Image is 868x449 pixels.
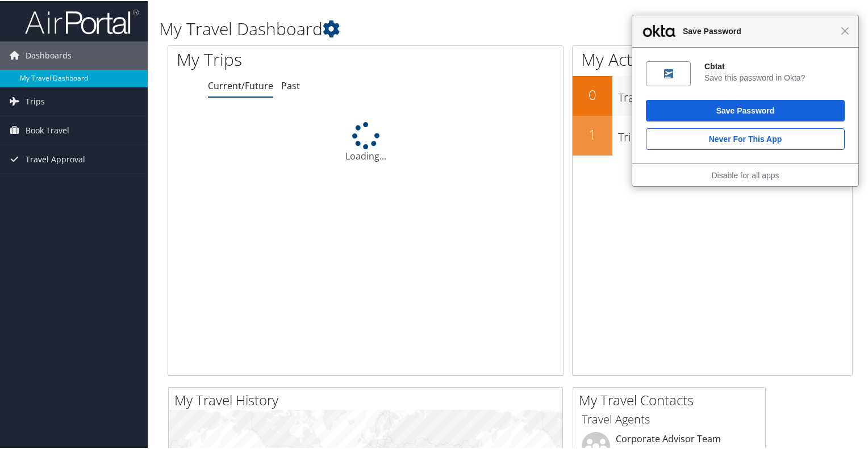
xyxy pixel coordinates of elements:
[646,127,845,149] button: Never for this App
[26,144,85,173] span: Travel Approval
[174,389,562,409] h2: My Travel History
[26,86,45,115] span: Trips
[573,47,852,70] h1: My Action Items
[618,83,852,104] h3: Travel Approvals Pending (Advisor Booked)
[579,389,765,409] h2: My Travel Contacts
[646,99,845,120] button: Save Password
[704,72,845,82] div: Save this password in Okta?
[618,123,852,144] h3: Trips Missing Hotels
[281,78,300,91] a: Past
[573,84,612,103] h2: 0
[677,23,841,37] span: Save Password
[177,47,390,70] h1: My Trips
[841,26,849,34] span: Close
[704,60,845,70] div: Cbtat
[25,7,139,34] img: airportal-logo.png
[168,121,563,162] div: Loading...
[711,170,779,179] a: Disable for all apps
[573,75,852,115] a: 0Travel Approvals Pending (Advisor Booked)
[26,40,72,69] span: Dashboards
[573,115,852,154] a: 1Trips Missing Hotels
[26,115,69,144] span: Book Travel
[573,124,612,143] h2: 1
[159,16,627,40] h1: My Travel Dashboard
[664,68,673,77] img: 9IrUADAAAABklEQVQDAMp15y9HRpfFAAAAAElFTkSuQmCC
[771,6,861,40] a: [PERSON_NAME]
[582,410,757,426] h3: Travel Agents
[208,78,273,91] a: Current/Future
